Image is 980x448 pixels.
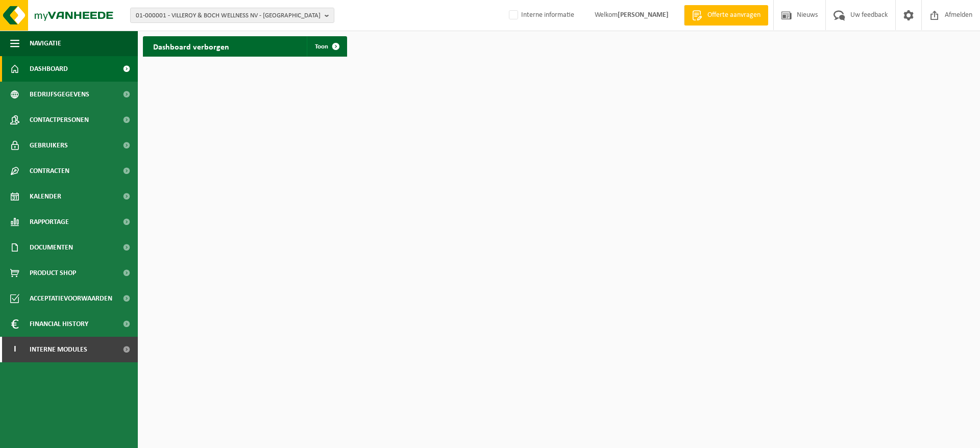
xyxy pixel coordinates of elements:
[10,337,19,362] span: I
[30,209,69,235] span: Rapportage
[684,5,768,26] a: Offerte aanvragen
[705,10,763,20] span: Offerte aanvragen
[30,31,61,56] span: Navigatie
[30,260,76,286] span: Product Shop
[307,36,346,57] a: Toon
[30,133,68,158] span: Gebruikers
[30,184,61,209] span: Kalender
[30,107,89,133] span: Contactpersonen
[30,286,112,311] span: Acceptatievoorwaarden
[130,8,334,23] button: 01-000001 - VILLEROY & BOCH WELLNESS NV - [GEOGRAPHIC_DATA]
[30,337,87,362] span: Interne modules
[30,311,88,337] span: Financial History
[30,82,89,107] span: Bedrijfsgegevens
[30,158,69,184] span: Contracten
[136,8,321,23] span: 01-000001 - VILLEROY & BOCH WELLNESS NV - [GEOGRAPHIC_DATA]
[618,11,669,19] strong: [PERSON_NAME]
[30,235,73,260] span: Documenten
[315,43,328,50] span: Toon
[30,56,68,82] span: Dashboard
[507,8,574,23] label: Interne informatie
[143,36,239,56] h2: Dashboard verborgen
